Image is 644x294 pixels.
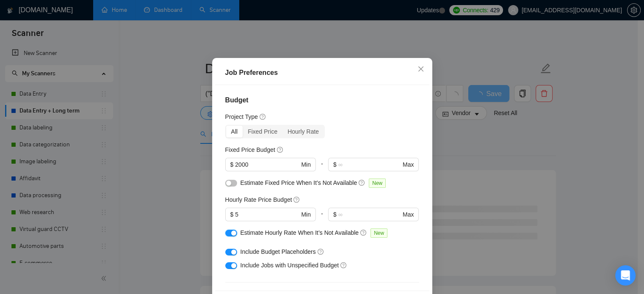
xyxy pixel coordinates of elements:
[225,95,419,105] h4: Budget
[615,265,636,286] div: Open Intercom Messenger
[360,229,367,236] span: question-circle
[403,210,414,219] span: Max
[409,58,432,81] button: Close
[240,179,357,186] span: Estimate Fixed Price When It’s Not Available
[260,113,266,120] span: question-circle
[225,68,419,78] div: Job Preferences
[338,210,401,219] input: ∞
[318,248,324,255] span: question-circle
[235,160,299,169] input: 0
[243,126,282,137] div: Fixed Price
[369,179,386,188] span: New
[333,210,337,219] span: $
[403,160,414,169] span: Max
[333,160,337,169] span: $
[417,66,424,72] span: close
[230,210,234,219] span: $
[226,126,243,137] div: All
[282,126,324,137] div: Hourly Rate
[225,145,275,154] h5: Fixed Price Budget
[301,160,311,169] span: Min
[293,196,300,203] span: question-circle
[225,195,292,204] h5: Hourly Rate Price Budget
[230,160,234,169] span: $
[316,208,328,228] div: -
[340,262,347,269] span: question-circle
[370,228,387,238] span: New
[316,158,328,178] div: -
[225,112,258,121] h5: Project Type
[359,179,365,186] span: question-circle
[301,210,311,219] span: Min
[338,160,401,169] input: ∞
[240,229,359,236] span: Estimate Hourly Rate When It’s Not Available
[235,210,299,219] input: 0
[277,146,284,153] span: question-circle
[240,248,316,255] span: Include Budget Placeholders
[240,262,339,269] span: Include Jobs with Unspecified Budget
